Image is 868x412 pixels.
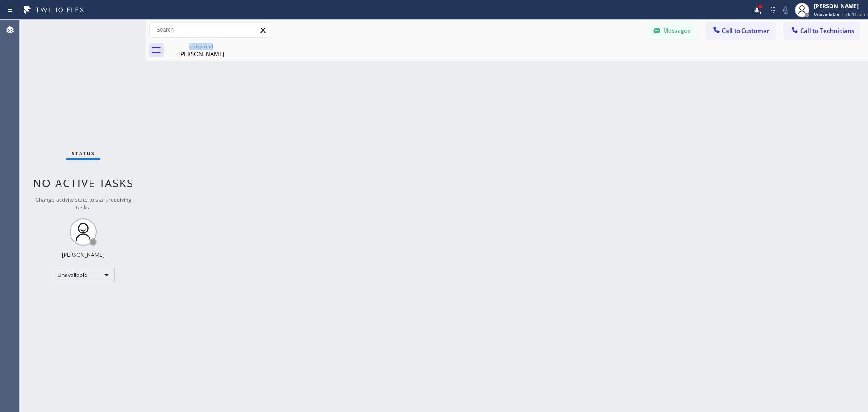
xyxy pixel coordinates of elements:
button: Call to Technicians [784,22,859,39]
span: No active tasks [33,175,134,190]
button: Messages [647,22,697,39]
button: Call to Customer [706,22,775,39]
span: Change activity state to start receiving tasks. [35,196,132,211]
span: Call to Technicians [800,27,854,35]
div: outbound [167,43,236,50]
div: Unavailable [52,268,115,282]
div: Laura Plakorus [167,40,236,61]
span: Status [72,150,95,156]
div: [PERSON_NAME] [167,50,236,58]
div: [PERSON_NAME] [814,2,865,10]
span: Unavailable | 7h 11min [814,11,865,17]
span: Call to Customer [722,27,769,35]
input: Search [150,23,271,37]
div: [PERSON_NAME] [62,251,104,259]
button: Mute [779,4,792,16]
